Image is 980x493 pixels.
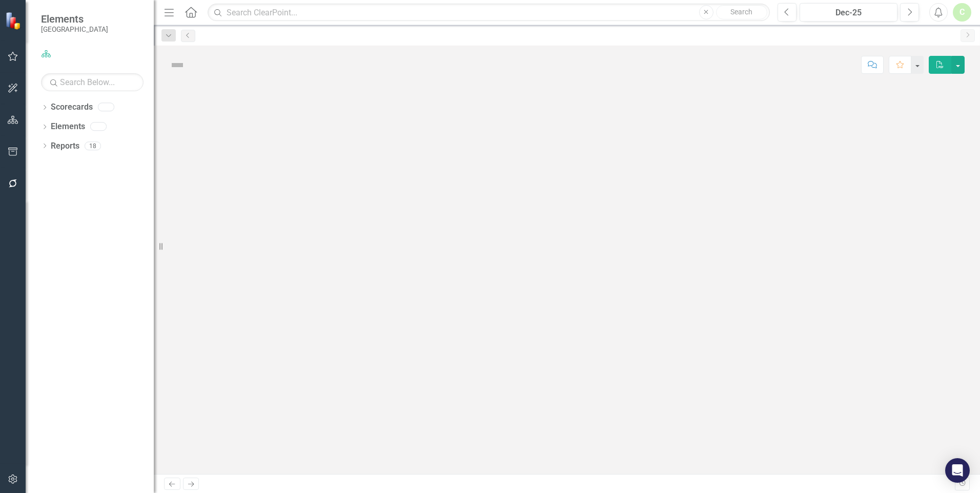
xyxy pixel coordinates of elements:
[716,5,767,19] button: Search
[85,141,101,150] div: 18
[945,458,970,483] div: Open Intercom Messenger
[730,8,752,16] span: Search
[169,57,186,73] img: Not Defined
[41,13,108,25] span: Elements
[41,73,144,91] input: Search Below...
[51,101,93,113] a: Scorecards
[51,121,85,133] a: Elements
[208,4,770,22] input: Search ClearPoint...
[953,3,971,22] button: C
[800,3,897,22] button: Dec-25
[41,25,108,33] small: [GEOGRAPHIC_DATA]
[51,140,79,152] a: Reports
[803,7,894,19] div: Dec-25
[5,11,23,29] img: ClearPoint Strategy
